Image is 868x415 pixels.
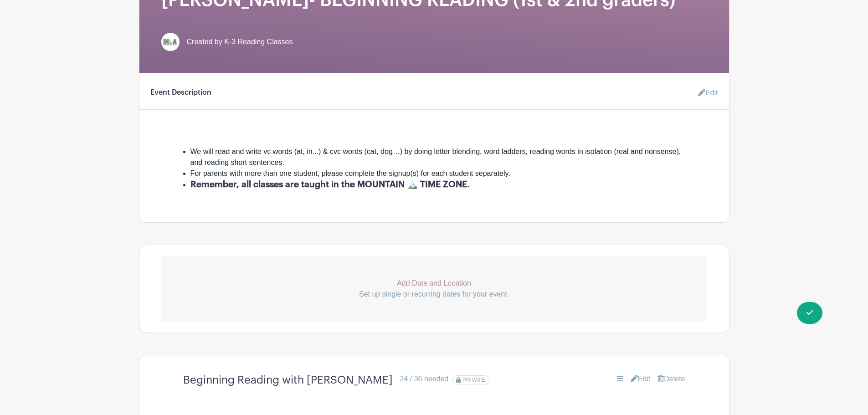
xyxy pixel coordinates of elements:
[190,146,685,168] li: We will read and write vc words (at, in...) & cvc words (cat, dog…) by doing letter blending, wor...
[150,88,211,97] h6: Event Description
[161,33,180,51] img: IHLA%20white%20logo_NEW.png
[161,278,707,289] p: Add Date and Location
[190,179,685,190] h1: .
[161,289,707,300] p: Set up single or recurring dates for your event.
[187,36,293,47] span: Created by K-3 Reading Classes
[190,180,467,189] strong: Remember, all classes are taught in the MOUNTAIN 🏔️ TIME ZONE
[161,256,707,322] a: Add Date and Location Set up single or recurring dates for your event.
[462,377,485,383] span: PRIVATE
[183,374,393,387] h4: Beginning Reading with [PERSON_NAME]
[691,84,718,102] a: Edit
[190,168,685,179] li: For parents with more than one student, please complete the signup(s) for each student separately.
[400,374,449,384] div: 24 / 36 needed
[631,374,651,384] a: Edit
[657,374,685,384] a: Delete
